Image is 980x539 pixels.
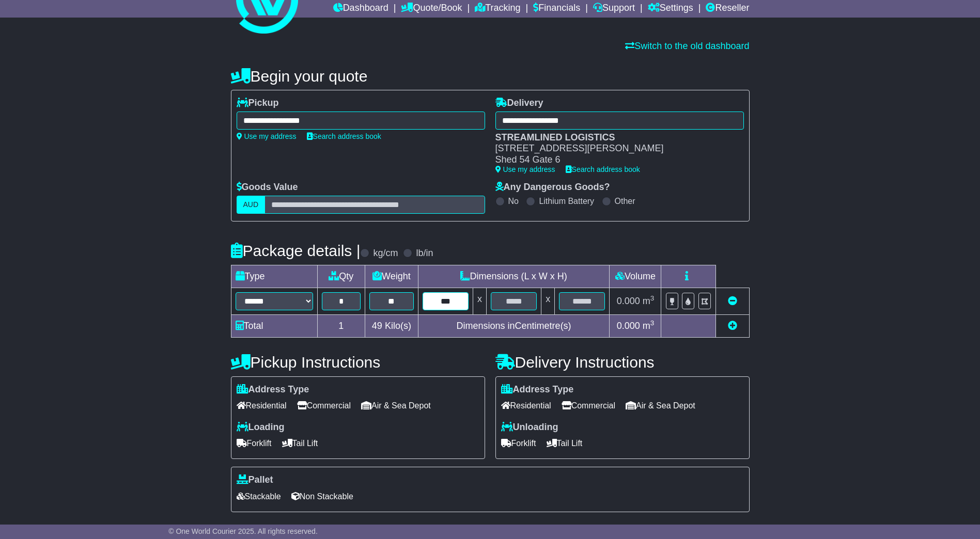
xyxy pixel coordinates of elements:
span: 0.000 [617,296,640,306]
sup: 3 [650,319,655,327]
span: Stackable [237,488,281,504]
a: Switch to the old dashboard [625,41,749,51]
label: Lithium Battery [539,196,594,206]
span: m [643,296,655,306]
span: Forklift [501,435,536,451]
span: Commercial [562,398,615,414]
div: STREAMLINED LOGISTICS [495,132,734,144]
span: Non Stackable [291,488,353,504]
td: Type [231,265,317,288]
a: Search address book [307,132,381,140]
h4: Delivery Instructions [495,354,750,371]
span: Commercial [297,398,351,414]
label: Any Dangerous Goods? [495,182,610,193]
a: Add new item [728,321,737,331]
label: Pallet [237,474,273,486]
label: Loading [237,422,285,433]
label: Pickup [237,98,279,109]
label: Address Type [237,384,309,395]
label: lb/in [416,248,433,259]
span: Tail Lift [547,435,583,451]
sup: 3 [650,294,655,302]
span: Tail Lift [282,435,318,451]
span: Residential [501,398,551,414]
label: AUD [237,196,266,214]
td: Volume [610,265,661,288]
span: Forklift [237,435,272,451]
h4: Begin your quote [231,68,750,85]
label: Goods Value [237,182,298,193]
a: Use my address [495,165,555,173]
td: x [541,288,555,314]
td: Kilo(s) [365,314,418,337]
div: Shed 54 Gate 6 [495,154,734,166]
span: Air & Sea Depot [361,398,431,414]
label: kg/cm [373,248,398,259]
label: Delivery [495,98,543,109]
span: Air & Sea Depot [626,398,695,414]
span: Residential [237,398,287,414]
td: Weight [365,265,418,288]
label: Other [615,196,635,206]
span: 0.000 [617,321,640,331]
td: Total [231,314,317,337]
td: x [473,288,486,314]
label: Address Type [501,384,574,395]
td: 1 [317,314,365,337]
td: Qty [317,265,365,288]
label: Unloading [501,422,558,433]
h4: Package details | [231,242,361,259]
div: [STREET_ADDRESS][PERSON_NAME] [495,143,734,154]
label: No [508,196,519,206]
h4: Pickup Instructions [231,354,485,371]
a: Remove this item [728,296,737,306]
td: Dimensions (L x W x H) [418,265,610,288]
span: 49 [372,321,382,331]
a: Search address book [566,165,640,173]
a: Use my address [237,132,297,140]
td: Dimensions in Centimetre(s) [418,314,610,337]
span: © One World Courier 2025. All rights reserved. [168,527,318,535]
span: m [643,321,655,331]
